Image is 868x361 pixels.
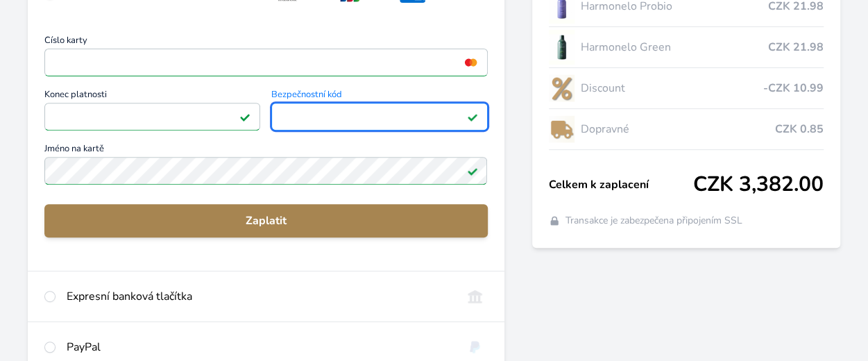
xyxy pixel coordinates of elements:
[565,214,742,228] span: Transakce je zabezpečena připojením SSL
[549,71,575,106] img: discount-lo.png
[51,53,482,72] iframe: Iframe pro číslo karty
[44,36,488,49] span: Číslo karty
[580,80,763,96] span: Discount
[56,212,477,229] span: Zaplatit
[549,112,575,146] img: delivery-lo.png
[461,56,480,69] img: mc
[467,165,478,176] img: Platné pole
[549,30,575,65] img: CLEAN_GREEN_se_stinem_x-lo.jpg
[775,121,824,137] span: CZK 0.85
[768,39,824,56] span: CZK 21.98
[67,288,451,305] div: Expresní banková tlačítka
[51,107,254,126] iframe: Iframe pro datum vypršení platnosti
[278,107,481,126] iframe: Iframe pro bezpečnostní kód
[467,111,478,122] img: Platné pole
[763,80,824,96] span: -CZK 10.99
[44,157,487,185] input: Jméno na kartěPlatné pole
[67,339,451,355] div: PayPal
[580,121,775,137] span: Dopravné
[44,90,260,103] span: Konec platnosti
[549,176,693,193] span: Celkem k zaplacení
[462,288,488,305] img: onlineBanking_CZ.svg
[462,339,488,355] img: paypal.svg
[44,204,488,237] button: Zaplatit
[693,172,824,197] span: CZK 3,382.00
[44,144,488,157] span: Jméno na kartě
[271,90,487,103] span: Bezpečnostní kód
[580,39,768,56] span: Harmonelo Green
[239,111,250,122] img: Platné pole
